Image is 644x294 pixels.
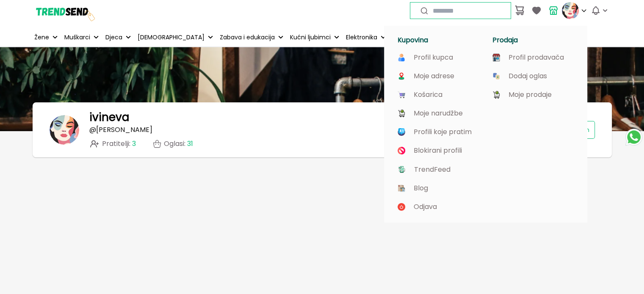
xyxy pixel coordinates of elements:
img: image [492,72,500,80]
span: 31 [187,139,193,148]
a: Profili koje pratim [398,128,479,136]
p: TrendFeed [414,166,451,173]
p: Kućni ljubimci [290,33,331,42]
p: Profil prodavača [509,54,564,61]
span: Pratitelji : [102,140,136,148]
p: Dodaj oglas [509,72,547,80]
h1: Prodaja [492,36,577,44]
p: Moje adrese [414,72,454,80]
a: TrendFeed [398,165,479,173]
img: image [398,110,405,117]
a: Blog [398,184,479,192]
p: @ [PERSON_NAME] [89,126,152,134]
a: Moje narudžbe [398,110,479,117]
img: image [398,147,405,154]
a: Dodaj oglas [492,72,574,80]
img: image [398,91,405,99]
img: banner [50,115,79,145]
a: Profil kupca [398,54,479,61]
img: image [398,128,405,136]
a: Košarica [398,91,479,99]
p: Profili koje pratim [414,128,472,136]
p: Odjava [414,203,437,211]
p: Košarica [414,91,442,99]
button: Žene [33,28,59,47]
button: Muškarci [63,28,100,47]
img: image [398,203,405,211]
p: [DEMOGRAPHIC_DATA] [138,33,205,42]
p: Profil kupca [414,54,453,61]
img: image [398,72,405,80]
img: image [398,184,405,192]
button: [DEMOGRAPHIC_DATA] [136,28,215,47]
img: image [398,165,406,173]
p: Djeca [105,33,122,42]
p: Zabava i edukacija [220,33,275,42]
a: Moje prodaje [492,91,574,99]
span: 3 [132,139,136,148]
button: Kućni ljubimci [288,28,341,47]
p: Moje narudžbe [414,110,463,117]
a: Profil prodavača [492,54,574,61]
p: Muškarci [64,33,90,42]
button: Djeca [104,28,133,47]
p: Oglasi : [164,140,193,148]
img: image [398,54,405,61]
h1: Kupovina [398,36,482,44]
img: profile picture [562,2,579,19]
button: Elektronika [344,28,387,47]
p: Blokirani profili [414,147,462,154]
h1: ivineva [89,111,129,124]
a: Moje adrese [398,72,479,80]
img: image [492,91,500,99]
p: Blog [414,184,428,192]
p: Moje prodaje [509,91,552,99]
img: image [492,54,500,61]
button: Zabava i edukacija [218,28,285,47]
a: Blokirani profili [398,147,479,154]
p: Elektronika [346,33,377,42]
p: Žene [34,33,49,42]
